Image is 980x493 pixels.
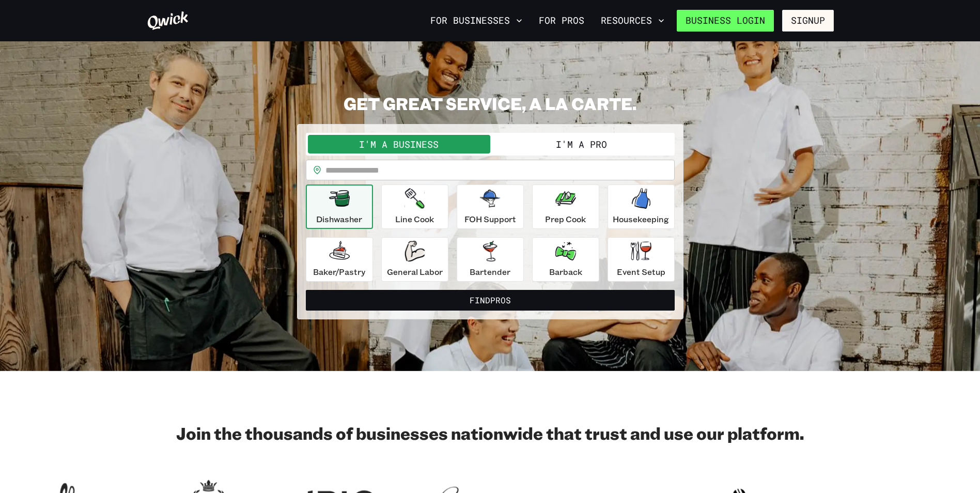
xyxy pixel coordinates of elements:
[470,266,510,278] p: Bartender
[306,290,675,311] button: FindPros
[457,184,524,229] button: FOH Support
[147,423,834,443] h2: Join the thousands of businesses nationwide that trust and use our platform.
[316,213,362,225] p: Dishwasher
[545,213,586,225] p: Prep Cook
[395,213,434,225] p: Line Cook
[535,12,588,29] a: For Pros
[532,237,599,282] button: Barback
[313,266,365,278] p: Baker/Pastry
[308,135,490,153] button: I'm a Business
[597,12,668,29] button: Resources
[306,237,373,282] button: Baker/Pastry
[532,184,599,229] button: Prep Cook
[387,266,443,278] p: General Labor
[426,12,526,29] button: For Businesses
[457,237,524,282] button: Bartender
[677,10,774,32] a: Business Login
[297,93,683,114] h2: GET GREAT SERVICE, A LA CARTE.
[490,135,673,153] button: I'm a Pro
[549,266,582,278] p: Barback
[613,213,669,225] p: Housekeeping
[782,10,834,32] button: Signup
[306,184,373,229] button: Dishwasher
[617,266,665,278] p: Event Setup
[608,237,675,282] button: Event Setup
[464,213,516,225] p: FOH Support
[381,184,448,229] button: Line Cook
[381,237,448,282] button: General Labor
[608,184,675,229] button: Housekeeping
